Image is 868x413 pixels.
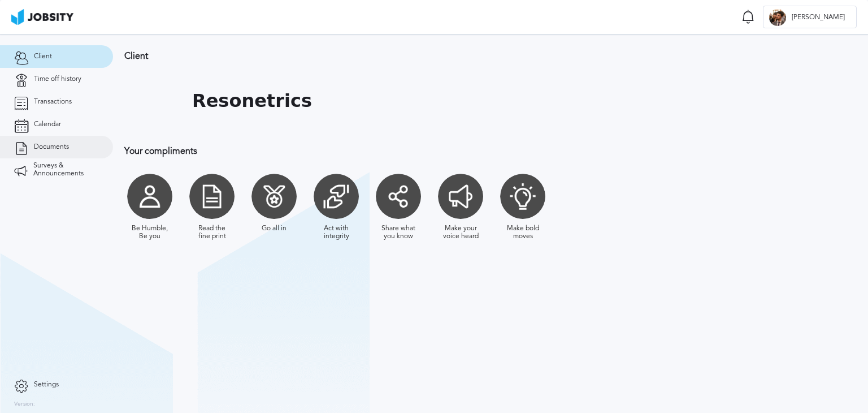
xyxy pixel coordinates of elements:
h1: Resonetrics [192,91,312,111]
h3: Your compliments [124,146,737,156]
div: Share what you know [379,225,418,240]
span: [PERSON_NAME] [786,14,850,21]
span: Time off history [34,75,81,83]
div: Read the fine print [192,225,232,240]
span: Surveys & Announcements [33,162,99,178]
div: Act with integrity [316,225,356,240]
div: Go all in [262,225,287,233]
label: Version: [14,401,35,408]
div: Make bold moves [503,225,542,240]
div: Make your voice heard [441,225,480,240]
span: Settings [34,381,59,389]
span: Client [34,53,52,61]
button: F[PERSON_NAME] [763,6,857,28]
div: Be Humble, Be you [130,225,170,240]
span: Calendar [34,121,61,128]
span: Documents [34,143,69,151]
img: ab4bad089aa723f57921c736e9817d99.png [11,9,73,25]
h3: Client [124,51,737,61]
span: Transactions [34,98,72,106]
div: F [769,9,786,26]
